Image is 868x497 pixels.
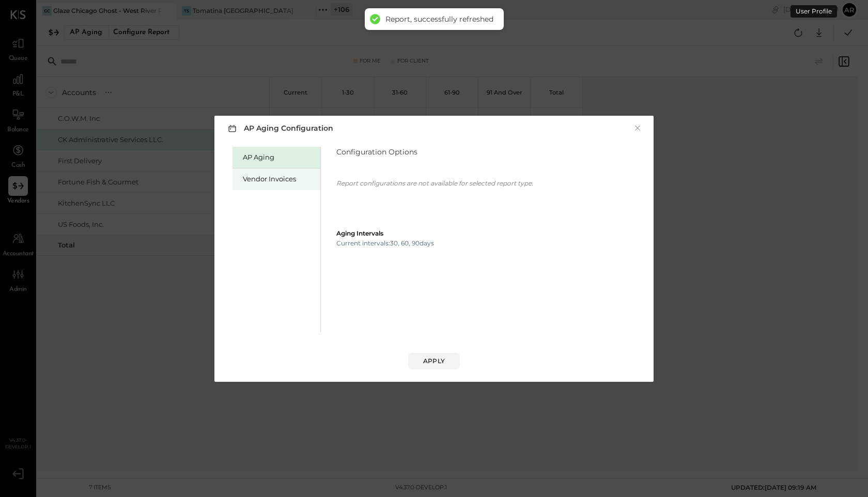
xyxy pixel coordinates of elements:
[385,14,493,24] div: Report, successfully refreshed
[408,353,460,369] button: Apply
[336,147,533,157] div: Configuration Options
[336,179,533,187] p: Report configurations are not available for selected report type.
[243,174,315,184] div: Vendor Invoices
[336,230,533,237] div: Aging Intervals
[336,239,434,247] p: Current intervals: 30, 60, 90 days
[633,123,642,133] button: ×
[226,122,333,135] h3: AP Aging Configuration
[243,152,315,162] div: AP Aging
[423,356,445,365] div: Apply
[791,5,837,18] div: User Profile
